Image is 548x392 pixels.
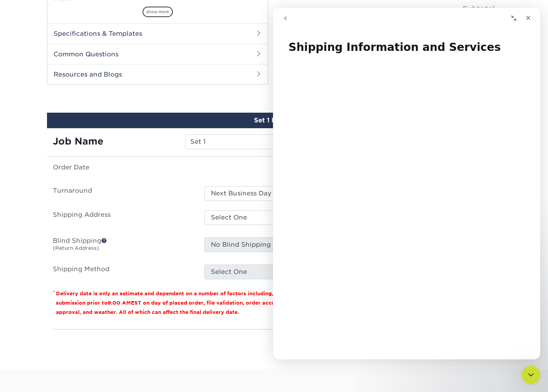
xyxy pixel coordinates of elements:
small: Delivery date is only an estimate and dependent on a number of factors including, but not limited... [56,291,333,315]
div: Set 1 Details [47,113,501,128]
iframe: To enrich screen reader interactions, please activate Accessibility in Grammarly extension settings [273,8,540,359]
input: Enter a job name [185,134,306,149]
iframe: To enrich screen reader interactions, please activate Accessibility in Grammarly extension settings [522,366,540,384]
label: Blind Shipping [47,237,198,255]
h2: Common Questions [47,44,268,64]
span: 9:00 AM [108,300,131,306]
label: Order Date [47,163,198,177]
small: (Return Address) [53,245,99,251]
strong: Job Name [53,136,103,147]
h2: Specifications & Templates [47,23,268,44]
label: Shipping Address [47,210,198,228]
label: Turnaround [47,186,198,201]
label: Shipping Method [47,265,198,279]
span: show more [143,7,173,17]
h2: Resources and Blogs [47,64,268,84]
div: [DATE] [198,163,350,177]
